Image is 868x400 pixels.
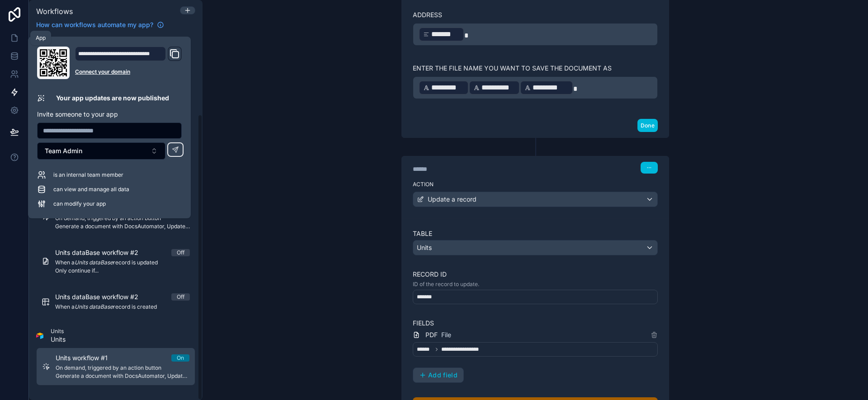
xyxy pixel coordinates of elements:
div: Domain and Custom Link [75,47,182,79]
p: Your app updates are now published [56,94,169,103]
a: How can workflows automate my app? [33,20,168,29]
span: is an internal team member [53,171,123,179]
label: Action [413,181,658,188]
label: Record ID [413,270,658,279]
span: PDF [425,330,438,339]
span: Units [417,243,432,252]
span: can view and manage all data [53,186,129,193]
span: How can workflows automate my app? [36,20,153,29]
label: Enter the file name you want to save the document as [413,64,658,73]
button: Add field [413,368,463,382]
a: Connect your domain [75,68,182,75]
button: Add field [413,367,464,383]
button: Units [413,240,658,255]
span: Add field [428,371,458,379]
span: Update a record [428,195,476,204]
span: File [441,330,451,339]
p: Invite someone to your app [37,110,182,119]
div: App [36,34,46,42]
p: ID of the record to update. [413,281,658,288]
button: Update a record [413,192,658,207]
label: Address [413,10,442,19]
button: Select Button [37,142,165,160]
button: Done [637,119,658,132]
span: Workflows [36,7,73,16]
label: Fields [413,319,658,328]
span: can modify your app [53,200,106,207]
span: Team Admin [45,146,82,155]
label: Table [413,229,658,238]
